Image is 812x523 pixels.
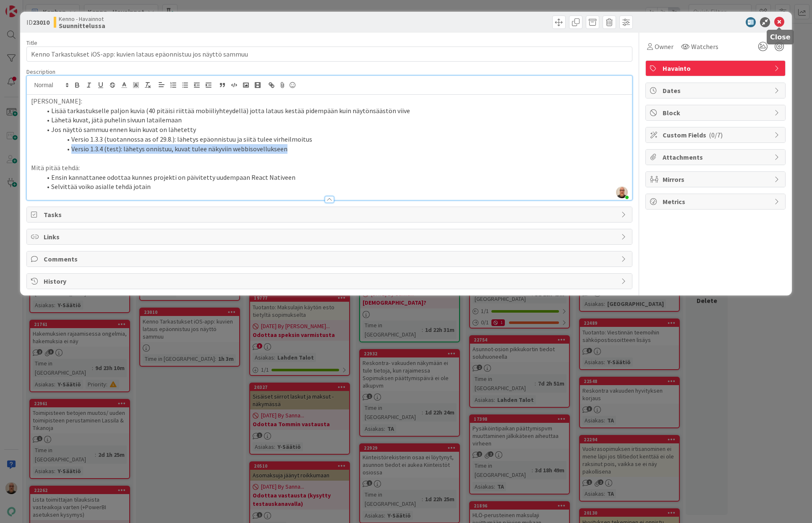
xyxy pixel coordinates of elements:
[59,22,105,29] b: Suunnittelussa
[41,135,627,144] li: Versio 1.3.3 (tuotannossa as of 29.8.): lähetys epäonnistuu ja siitä tulee virheilmoitus
[33,18,50,26] b: 23010
[31,96,627,106] p: [PERSON_NAME]:
[709,131,723,139] span: ( 0/7 )
[26,47,632,62] input: type card name here...
[655,41,674,52] span: Owner
[31,163,627,173] p: Mitä pitää tehdä:
[663,130,770,140] span: Custom Fields
[663,197,770,207] span: Metrics
[616,186,628,198] img: MN6e5eAexsw8NWyC32GTstNI9EbicoKt.jpg
[663,63,770,73] span: Havainto
[663,108,770,118] span: Block
[44,210,616,220] span: Tasks
[41,144,627,154] li: Versio 1.3.4 (test): lähetys onnistuu, kuvat tulee näkyviin webbisovellukseen
[41,106,627,116] li: Lisää tarkastukselle paljon kuvia (40 pitäisi riittää mobiiliyhteydellä) jotta lataus kestää pide...
[26,17,50,27] span: ID
[44,232,616,242] span: Links
[663,85,770,96] span: Dates
[26,39,37,47] label: Title
[770,33,791,41] h5: Close
[59,16,105,22] span: Kenno - Havainnot
[41,182,627,192] li: Selvittää voiko asialle tehdä jotain
[41,125,627,135] li: Jos näyttö sammuu ennen kuin kuvat on lähetetty
[26,68,55,75] span: Description
[44,254,616,264] span: Comments
[663,152,770,162] span: Attachments
[41,115,627,125] li: Lähetä kuvat, jätä puhelin sivuun latailemaan
[691,41,718,52] span: Watchers
[44,276,616,286] span: History
[663,174,770,184] span: Mirrors
[41,173,627,182] li: Ensin kannattanee odottaa kunnes projekti on päivitetty uudempaan React Nativeen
